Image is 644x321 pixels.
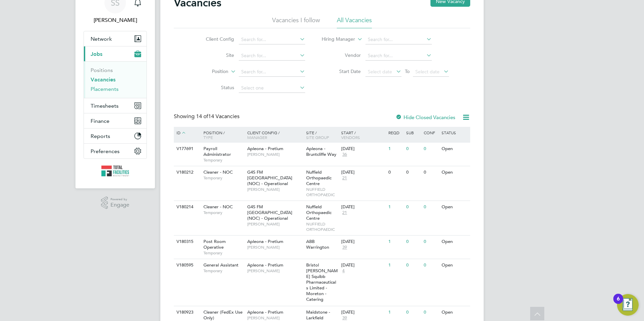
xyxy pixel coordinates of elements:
[247,146,283,151] span: Apleona - Pretium
[440,306,469,319] div: Open
[440,259,469,272] div: Open
[306,169,331,186] span: Nuffield Orthopaedic Centre
[203,157,244,163] span: Temporary
[403,67,412,76] span: To
[422,236,440,248] div: 0
[91,76,116,83] a: Vacancies
[175,166,198,179] div: V180212
[387,236,404,248] div: 1
[306,187,338,197] span: NUFFIELD ORTHOPAEDIC
[195,36,234,42] label: Client Config
[239,51,305,61] input: Search for...
[405,201,422,213] div: 0
[306,262,338,302] span: Bristol [PERSON_NAME] Squibb Pharmaceuticals Limited - Moreton - Catering
[203,210,244,215] span: Temporary
[316,36,355,43] label: Hiring Manager
[341,204,385,210] div: [DATE]
[322,68,361,74] label: Start Date
[306,204,331,221] span: Nuffield Orthopaedic Centre
[322,52,361,58] label: Vendor
[272,16,320,28] li: Vacancies I follow
[91,133,110,139] span: Reports
[365,35,432,44] input: Search for...
[340,127,387,143] div: Start /
[422,259,440,272] div: 0
[306,146,336,157] span: Apleona - Bruntcliffe Way
[91,67,113,73] a: Positions
[247,315,303,321] span: [PERSON_NAME]
[203,309,243,321] span: Cleaner (FedEx Use Only)
[91,148,120,154] span: Preferences
[203,268,244,274] span: Temporary
[341,175,348,181] span: 21
[91,103,119,109] span: Timesheets
[110,197,129,202] span: Powered by
[365,51,432,61] input: Search for...
[341,135,360,140] span: Vendors
[405,166,422,179] div: 0
[84,113,147,128] button: Finance
[84,98,147,113] button: Timesheets
[203,204,233,210] span: Cleaner - NOC
[341,170,385,175] div: [DATE]
[196,113,239,120] span: 14 Vacancies
[341,268,346,274] span: 4
[395,114,455,120] label: Hide Closed Vacancies
[387,259,404,272] div: 1
[405,236,422,248] div: 0
[190,68,228,75] label: Position
[440,236,469,248] div: Open
[387,143,404,155] div: 1
[415,69,440,75] span: Select date
[101,197,130,209] a: Powered byEngage
[174,113,241,120] div: Showing
[341,310,385,315] div: [DATE]
[203,135,213,140] span: Type
[306,221,338,232] span: NUFFIELD ORTHOPAEDIC
[422,143,440,155] div: 0
[175,306,198,319] div: V180923
[84,61,147,98] div: Jobs
[405,306,422,319] div: 0
[203,239,226,250] span: Post Room Operative
[405,143,422,155] div: 0
[175,127,198,139] div: ID
[341,146,385,152] div: [DATE]
[247,187,303,192] span: [PERSON_NAME]
[247,262,283,268] span: Apleona - Pretium
[203,262,238,268] span: General Assistant
[84,31,147,46] button: Network
[110,202,129,208] span: Engage
[306,309,330,321] span: Maidstone - Larkfield
[175,236,198,248] div: V180315
[247,245,303,250] span: [PERSON_NAME]
[247,135,267,140] span: Manager
[440,166,469,179] div: Open
[239,83,305,93] input: Select one
[175,259,198,272] div: V180595
[337,16,372,28] li: All Vacancies
[387,306,404,319] div: 1
[341,152,348,157] span: 36
[368,69,392,75] span: Select date
[341,210,348,216] span: 21
[84,144,147,158] button: Preferences
[617,294,639,316] button: Open Resource Center, 6 new notifications
[247,169,292,186] span: G4S FM [GEOGRAPHIC_DATA] (NOC) - Operational
[405,259,422,272] div: 0
[422,201,440,213] div: 0
[247,309,283,315] span: Apleona - Pretium
[341,239,385,245] div: [DATE]
[91,36,112,42] span: Network
[91,51,102,57] span: Jobs
[387,166,404,179] div: 0
[341,262,385,268] div: [DATE]
[341,315,348,321] span: 39
[304,127,340,143] div: Site /
[247,221,303,227] span: [PERSON_NAME]
[405,127,422,138] div: Sub
[246,127,304,143] div: Client Config /
[239,35,305,44] input: Search for...
[440,127,469,138] div: Status
[84,16,147,24] span: Sam Skinner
